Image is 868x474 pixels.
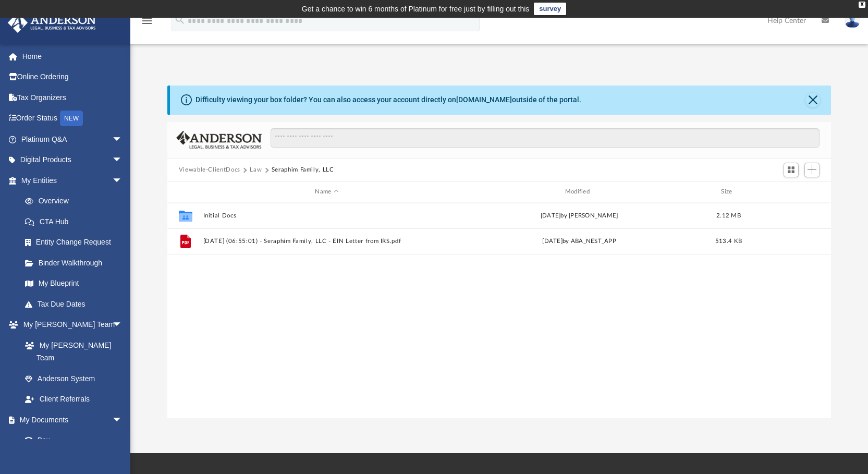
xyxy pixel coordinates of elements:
[455,211,703,221] div: [DATE] by [PERSON_NAME]
[15,191,138,212] a: Overview
[112,314,133,336] span: arrow_drop_down
[754,187,827,197] div: id
[456,95,512,104] a: [DOMAIN_NAME]
[15,335,128,368] a: My [PERSON_NAME] Team
[5,13,99,33] img: Anderson Advisors Platinum Portal
[7,150,138,171] a: Digital Productsarrow_drop_down
[7,314,133,335] a: My [PERSON_NAME] Teamarrow_drop_down
[15,232,138,253] a: Entity Change Request
[112,150,133,171] span: arrow_drop_down
[112,129,133,150] span: arrow_drop_down
[784,163,799,177] button: Switch to Grid View
[195,94,581,105] div: Difficulty viewing your box folder? You can also access your account directly on outside of the p...
[455,187,703,197] div: Modified
[112,409,133,431] span: arrow_drop_down
[60,111,83,126] div: NEW
[7,170,138,191] a: My Entitiesarrow_drop_down
[859,2,865,8] div: close
[804,163,820,177] button: Add
[172,187,198,197] div: id
[716,213,741,218] span: 2.12 MB
[7,87,138,108] a: Tax Organizers
[250,165,262,175] button: Law
[15,211,138,232] a: CTA Hub
[141,20,153,27] a: menu
[715,238,742,244] span: 513.4 KB
[167,202,832,418] div: grid
[272,165,334,175] button: Seraphim Family, LLC
[179,165,240,175] button: Viewable-ClientDocs
[805,93,820,107] button: Close
[7,108,138,129] a: Order StatusNEW
[707,187,749,197] div: Size
[141,15,153,27] i: menu
[203,212,450,219] button: Initial Docs
[15,389,133,410] a: Client Referrals
[15,294,138,314] a: Tax Due Dates
[302,3,530,15] div: Get a chance to win 6 months of Platinum for free just by filling out this
[271,128,820,148] input: Search files and folders
[7,46,138,67] a: Home
[15,430,128,451] a: Box
[112,170,133,191] span: arrow_drop_down
[7,67,138,88] a: Online Ordering
[15,368,133,389] a: Anderson System
[7,129,138,150] a: Platinum Q&Aarrow_drop_down
[7,409,133,430] a: My Documentsarrow_drop_down
[203,238,450,245] button: [DATE] (06:55:01) - Seraphim Family, LLC - EIN Letter from IRS.pdf
[534,3,566,15] a: survey
[455,237,703,246] div: [DATE] by ABA_NEST_APP
[15,252,138,273] a: Binder Walkthrough
[15,273,133,294] a: My Blueprint
[202,187,450,197] div: Name
[174,14,186,26] i: search
[845,13,860,28] img: User Pic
